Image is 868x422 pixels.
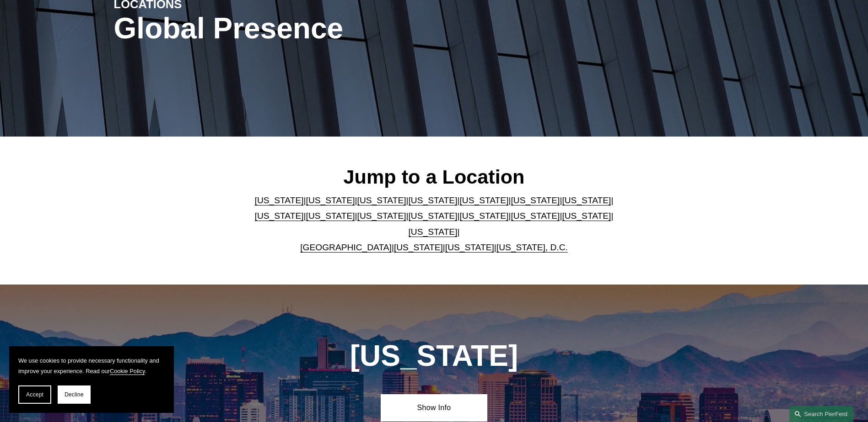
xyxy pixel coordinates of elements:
a: [US_STATE] [255,211,304,221]
a: [US_STATE], D.C. [496,243,568,252]
a: Search this site [789,406,853,422]
a: [US_STATE] [562,211,611,221]
a: [US_STATE] [459,211,508,221]
a: [US_STATE] [255,195,304,205]
p: | | | | | | | | | | | | | | | | | | [247,193,621,256]
p: We use cookies to provide necessary functionality and improve your experience. Read our . [18,355,165,376]
span: Accept [26,391,43,398]
button: Decline [58,385,91,404]
a: [US_STATE] [306,211,355,221]
section: Cookie banner [9,346,174,413]
a: [US_STATE] [394,243,443,252]
a: [US_STATE] [511,211,560,221]
a: [US_STATE] [306,195,355,205]
a: [US_STATE] [357,211,406,221]
a: [US_STATE] [511,195,560,205]
a: [US_STATE] [562,195,611,205]
h2: Jump to a Location [247,165,621,189]
a: [US_STATE] [459,195,508,205]
a: [US_STATE] [409,227,458,237]
a: [US_STATE] [409,211,458,221]
a: [US_STATE] [357,195,406,205]
h1: [US_STATE] [301,339,567,373]
a: [US_STATE] [409,195,458,205]
a: [US_STATE] [445,243,494,252]
a: Show Info [381,394,487,422]
span: Decline [65,391,84,398]
a: [GEOGRAPHIC_DATA] [300,243,392,252]
a: Cookie Policy [110,368,145,375]
h1: Global Presence [114,12,541,45]
button: Accept [18,385,51,404]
